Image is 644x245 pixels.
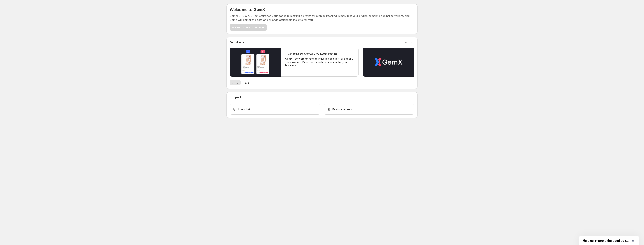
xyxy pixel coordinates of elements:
button: Next [235,80,241,85]
h5: Welcome to GemX [230,7,265,12]
p: GemX - conversion rate optimization solution for Shopify store owners. Discover its features and ... [285,57,354,67]
p: GemX: CRO & A/B Test optimizes your pages to maximize profits through split testing. Simply test ... [230,14,414,22]
span: Live chat [238,107,250,111]
button: Play video [230,48,281,77]
h2: 1. Get to Know GemX: CRO & A/B Testing [285,52,338,56]
button: Show survey - Help us improve the detailed report for A/B campaigns [583,238,635,243]
span: Feature request [332,107,353,111]
span: 1 / 2 [245,81,249,85]
h3: Support [230,95,241,99]
nav: Pagination [230,80,241,85]
h3: Get started [230,40,246,44]
button: Play video [363,48,414,77]
span: Help us improve the detailed report for A/B campaigns [583,239,630,243]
